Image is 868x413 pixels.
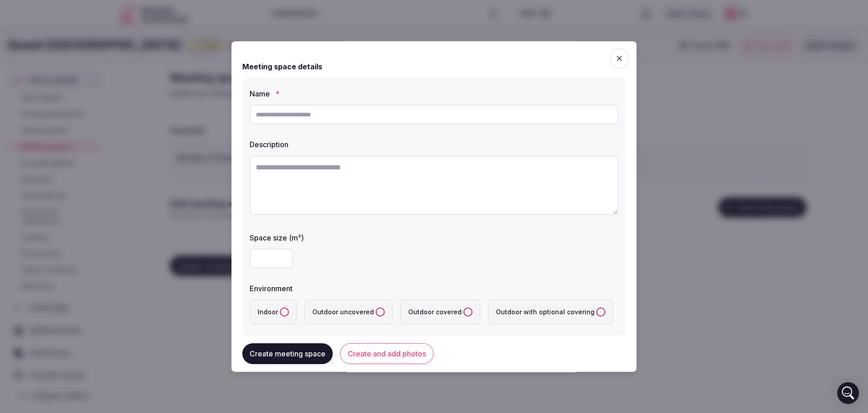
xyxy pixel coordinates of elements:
label: Description [250,141,618,148]
button: Outdoor uncovered [376,307,385,317]
label: Outdoor covered [400,299,481,325]
button: Outdoor covered [463,307,472,317]
label: Environment [250,285,618,292]
h2: Meeting space details [242,61,322,72]
label: Outdoor with optional covering [488,299,613,325]
button: Create and add photos [340,344,434,365]
button: Outdoor with optional covering [596,307,605,317]
label: Indoor [250,299,297,325]
button: Create meeting space [242,344,333,365]
button: Indoor [280,307,289,317]
label: Outdoor uncovered [304,299,393,325]
label: Space size (m²) [250,234,618,241]
label: Name [250,90,618,97]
